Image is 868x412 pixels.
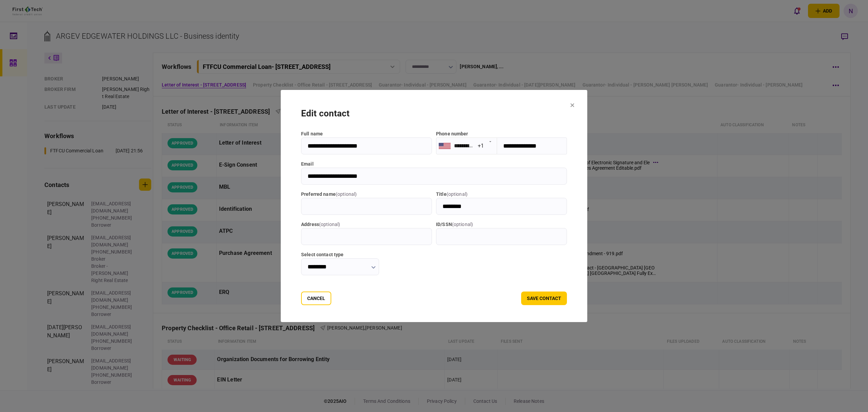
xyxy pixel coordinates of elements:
[486,136,495,146] button: Open
[447,191,468,197] span: ( optional )
[301,221,432,228] label: address
[301,228,432,245] input: address
[301,258,379,275] input: Select contact type
[436,191,567,198] label: title
[436,228,567,245] input: ID/SSN
[436,221,567,228] label: ID/SSN
[336,191,357,197] span: ( optional )
[301,107,567,120] div: edit contact
[301,130,432,137] label: full name
[436,131,468,136] label: Phone number
[301,191,432,198] label: Preferred name
[521,292,567,305] button: save contact
[301,251,379,258] label: Select contact type
[301,161,567,168] label: email
[478,142,484,150] div: +1
[436,198,567,215] input: title
[301,198,432,215] input: Preferred name
[319,222,340,227] span: ( optional )
[452,222,473,227] span: ( optional )
[301,168,567,185] input: email
[301,292,331,305] button: Cancel
[439,143,451,149] img: us
[301,137,432,154] input: full name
